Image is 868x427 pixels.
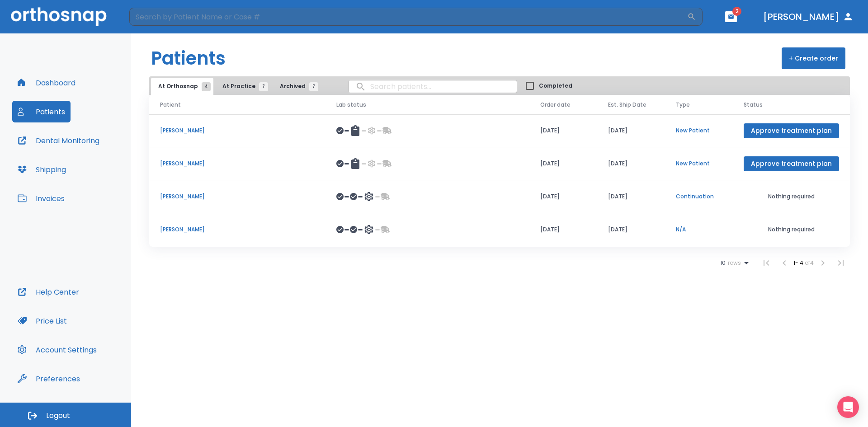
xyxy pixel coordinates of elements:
[597,147,665,180] td: [DATE]
[676,192,722,201] p: Continuation
[158,82,206,90] span: At Orthosnap
[539,82,572,90] span: Completed
[744,101,763,109] span: Status
[744,192,839,201] p: Nothing required
[744,225,839,234] p: Nothing required
[805,259,814,267] span: of 4
[12,281,85,303] button: Help Center
[280,82,314,90] span: Archived
[676,225,722,234] p: N/A
[12,159,71,180] button: Shipping
[676,160,722,168] p: New Patient
[349,78,517,95] input: search
[540,101,571,109] span: Order date
[336,101,366,109] span: Lab status
[160,192,315,201] p: [PERSON_NAME]
[309,82,318,91] span: 7
[597,213,665,246] td: [DATE]
[46,411,70,421] span: Logout
[759,9,857,25] button: [PERSON_NAME]
[608,101,646,109] span: Est. Ship Date
[11,7,107,26] img: Orthosnap
[12,130,105,151] button: Dental Monitoring
[597,114,665,147] td: [DATE]
[782,47,845,69] button: + Create order
[597,180,665,213] td: [DATE]
[726,260,741,266] span: rows
[529,147,597,180] td: [DATE]
[160,225,315,234] p: [PERSON_NAME]
[732,7,741,16] span: 2
[793,259,805,267] span: 1 - 4
[222,82,264,90] span: At Practice
[160,160,315,168] p: [PERSON_NAME]
[676,101,690,109] span: Type
[529,213,597,246] td: [DATE]
[259,82,268,91] span: 7
[160,127,315,135] p: [PERSON_NAME]
[12,368,85,389] button: Preferences
[529,180,597,213] td: [DATE]
[12,310,72,332] button: Price List
[151,45,226,72] h1: Patients
[744,156,839,171] button: Approve treatment plan
[12,101,71,122] button: Patients
[720,260,726,266] span: 10
[744,123,839,138] button: Approve treatment plan
[676,127,722,135] p: New Patient
[529,114,597,147] td: [DATE]
[129,8,687,26] input: Search by Patient Name or Case #
[202,82,211,91] span: 4
[151,78,323,95] div: tabs
[160,101,181,109] span: Patient
[837,396,859,418] div: Open Intercom Messenger
[12,188,70,209] button: Invoices
[12,339,102,361] button: Account Settings
[12,72,81,94] button: Dashboard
